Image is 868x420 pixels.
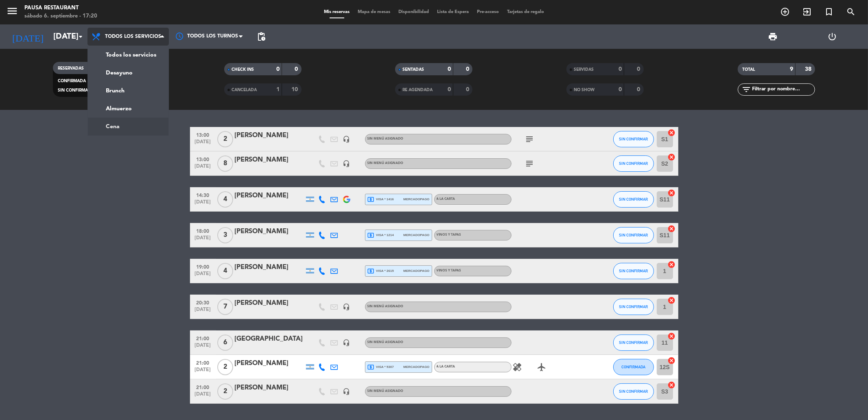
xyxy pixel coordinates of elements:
span: SIN CONFIRMAR [619,161,648,166]
strong: 0 [295,66,300,72]
span: Sin menú asignado [367,137,404,140]
div: [PERSON_NAME] [235,262,304,273]
div: [PERSON_NAME] [235,190,304,201]
span: 2 [217,359,233,375]
strong: 0 [466,66,471,72]
i: cancel [668,129,676,137]
span: mercadopago [403,197,429,202]
span: SIN CONFIRMAR [619,389,648,394]
span: Disponibilidad [394,10,433,14]
i: cancel [668,357,676,365]
span: A LA CARTA [437,365,455,368]
strong: 10 [291,87,300,92]
span: CONFIRMADA [58,79,86,83]
span: [DATE] [193,271,213,280]
span: 2 [217,131,233,147]
i: cancel [668,225,676,233]
i: local_atm [367,267,375,275]
span: Todos los servicios [105,34,161,39]
strong: 0 [637,87,642,92]
strong: 0 [619,66,622,72]
span: Mis reservas [320,10,354,14]
i: headset_mic [343,136,350,143]
button: SIN CONFIRMAR [613,383,654,400]
span: SIN CONFIRMAR [58,88,90,92]
i: menu [6,5,18,17]
span: 4 [217,263,233,279]
span: RE AGENDADA [402,88,433,92]
span: 8 [217,155,233,172]
i: cancel [668,189,676,197]
button: SIN CONFIRMAR [613,155,654,172]
span: A LA CARTA [437,197,455,201]
strong: 38 [805,66,813,72]
span: SIN CONFIRMAR [619,340,648,345]
button: SIN CONFIRMAR [613,131,654,147]
span: CHECK INS [232,68,254,72]
i: subject [525,134,535,144]
button: SIN CONFIRMAR [613,191,654,208]
a: Brunch [88,82,168,100]
span: pending_actions [256,32,266,42]
button: SIN CONFIRMAR [613,335,654,351]
button: SIN CONFIRMAR [613,227,654,243]
span: [DATE] [193,235,213,245]
i: headset_mic [343,303,350,311]
span: 13:00 [193,130,213,139]
span: NO SHOW [574,88,595,92]
button: SIN CONFIRMAR [613,263,654,279]
div: LOG OUT [802,24,862,49]
span: Tarjetas de regalo [503,10,548,14]
span: SIN CONFIRMAR [619,269,648,273]
strong: 0 [276,66,280,72]
div: [GEOGRAPHIC_DATA] [235,334,304,344]
div: [PERSON_NAME] [235,130,304,141]
span: CANCELADA [232,88,257,92]
input: Filtrar por nombre... [752,85,815,94]
i: cancel [668,381,676,389]
span: [DATE] [193,392,213,401]
span: [DATE] [193,199,213,209]
i: [DATE] [6,28,49,46]
span: Sin menú asignado [367,162,404,165]
i: cancel [668,332,676,340]
i: local_atm [367,232,375,239]
span: SIN CONFIRMAR [619,304,648,309]
a: Cena [88,118,168,136]
strong: 9 [790,66,793,72]
i: healing [513,362,523,372]
i: local_atm [367,363,375,371]
span: Sin menú asignado [367,341,404,344]
i: subject [525,159,535,168]
span: VINOS Y TAPAS [437,269,461,272]
span: Pre-acceso [473,10,503,14]
span: 20:30 [193,297,213,307]
strong: 0 [637,66,642,72]
strong: 0 [448,66,451,72]
span: 21:00 [193,333,213,343]
div: [PERSON_NAME] [235,226,304,237]
i: cancel [668,296,676,304]
span: SENTADAS [402,68,424,72]
span: VINOS Y TAPAS [437,233,461,236]
span: 19:00 [193,262,213,271]
span: 18:00 [193,226,213,235]
span: 7 [217,299,233,315]
span: mercadopago [403,232,429,238]
span: [DATE] [193,343,213,352]
span: SERVIDAS [574,68,594,72]
a: Almuerzo [88,100,168,118]
div: [PERSON_NAME] [235,358,304,369]
i: cancel [668,153,676,161]
i: cancel [668,260,676,269]
span: Lista de Espera [433,10,473,14]
span: SIN CONFIRMAR [619,137,648,141]
span: RESERVADAS [58,66,84,70]
span: 21:00 [193,382,213,392]
span: mercadopago [403,268,429,273]
i: exit_to_app [802,7,812,17]
i: search [846,7,856,17]
span: CONFIRMADA [621,365,645,369]
i: headset_mic [343,388,350,395]
span: TOTAL [743,68,755,72]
